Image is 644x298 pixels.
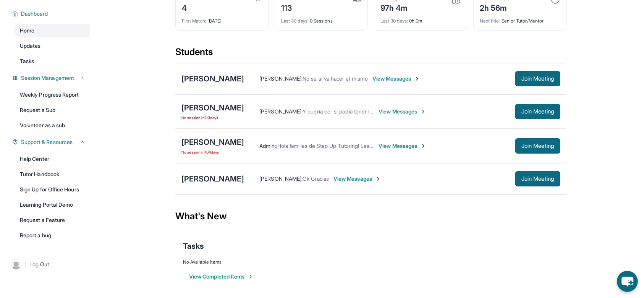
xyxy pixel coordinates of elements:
[380,1,411,13] div: 97h 4m
[259,175,303,182] span: [PERSON_NAME] :
[515,138,560,154] button: Join Meeting
[480,18,500,24] span: Next title :
[181,102,244,113] div: [PERSON_NAME]
[15,213,90,227] a: Request a Feature
[181,73,244,84] div: [PERSON_NAME]
[15,39,90,53] a: Updates
[303,75,368,82] span: No se si va hacer el mismo
[181,137,244,147] div: [PERSON_NAME]
[18,74,86,82] button: Session Management
[15,88,90,102] a: Weekly Progress Report
[15,228,90,242] a: Report a bug
[379,142,426,150] span: View Messages
[480,13,560,24] div: Senior Tutor/Mentor
[380,18,408,24] span: Last 30 days :
[15,54,90,68] a: Tasks
[24,260,26,269] span: |
[175,199,566,233] div: What's New
[333,175,381,183] span: View Messages
[15,24,90,37] a: Home
[15,183,90,196] a: Sign Up for Office Hours
[181,173,244,184] div: [PERSON_NAME]
[259,108,303,115] span: [PERSON_NAME] :
[15,152,90,166] a: Help Center
[21,138,73,146] span: Support & Resources
[183,241,204,251] span: Tasks
[372,75,420,83] span: View Messages
[375,176,381,182] img: Chevron-Right
[281,18,309,24] span: Last 30 days :
[18,138,86,146] button: Support & Resources
[420,143,426,149] img: Chevron-Right
[480,1,526,13] div: 2h 56m
[15,198,90,212] a: Learning Portal Demo
[183,259,559,265] div: No Available Items
[515,71,560,86] button: Join Meeting
[617,271,638,292] button: chat-button
[182,18,206,24] span: First Match :
[303,175,329,182] span: Ok Gracias
[181,115,244,121] span: No session in 113 days
[8,256,90,273] a: |Log Out
[11,259,21,270] img: user-img
[281,1,300,13] div: 113
[21,74,74,82] span: Session Management
[380,13,461,24] div: 0h 0m
[414,76,420,82] img: Chevron-Right
[182,1,218,13] div: 4
[259,143,276,149] span: Admin :
[521,76,554,81] span: Join Meeting
[515,104,560,119] button: Join Meeting
[189,273,254,280] button: View Completed Items
[281,13,361,24] div: 0 Sessions
[182,13,262,24] div: [DATE]
[521,109,554,114] span: Join Meeting
[15,103,90,117] a: Request a Sub
[15,167,90,181] a: Tutor Handbook
[259,75,303,82] span: [PERSON_NAME] :
[18,10,86,18] button: Dashboard
[20,27,34,34] span: Home
[15,118,90,132] a: Volunteer as a sub
[515,171,560,186] button: Join Meeting
[21,10,48,18] span: Dashboard
[181,149,244,155] span: No session in 104 days
[379,108,426,115] span: View Messages
[29,261,49,268] span: Log Out
[521,144,554,148] span: Join Meeting
[420,109,426,115] img: Chevron-Right
[303,108,419,115] span: Y quería ber si podía tener las tutoras de verano
[175,46,566,63] div: Students
[20,57,34,65] span: Tasks
[521,177,554,181] span: Join Meeting
[20,42,41,50] span: Updates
